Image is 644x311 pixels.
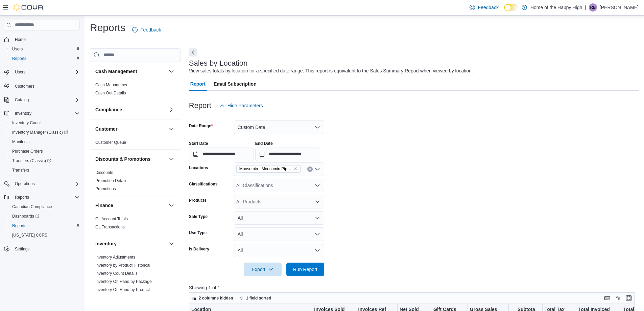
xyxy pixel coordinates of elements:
[236,165,301,173] span: Moosomin - Moosomin Pipestone - Fire & Flower
[15,111,31,116] span: Inventory
[7,165,82,175] button: Transfers
[12,36,28,44] a: Home
[9,231,50,239] a: [US_STATE] CCRS
[95,240,166,247] button: Inventory
[95,83,129,87] a: Cash Management
[9,157,80,165] span: Transfers (Classic)
[12,56,26,61] span: Reports
[189,246,209,252] label: Is Delivery
[95,186,116,192] span: Promotions
[7,118,82,128] button: Inventory Count
[95,263,150,268] span: Inventory by Product Historical
[12,46,23,52] span: Users
[9,128,80,136] span: Inventory Manager (Classic)
[14,4,44,11] img: Cova
[12,96,31,104] button: Catalog
[95,216,128,222] span: GL Account Totals
[12,35,80,44] span: Home
[589,3,597,12] div: Rayden Bajnok
[1,81,82,91] button: Customers
[95,271,138,276] a: Inventory Count Details
[9,45,80,53] span: Users
[590,3,596,12] span: RB
[9,147,46,155] a: Purchase Orders
[9,138,80,146] span: Manifests
[9,54,80,63] span: Reports
[315,166,320,172] button: Open list of options
[603,294,611,302] button: Keyboard shortcuts
[9,203,55,211] a: Canadian Compliance
[12,120,41,126] span: Inventory Count
[189,141,208,146] label: Start Date
[189,148,254,161] input: Press the down key to open a popover containing a calendar.
[12,204,52,209] span: Canadian Compliance
[1,109,82,118] button: Inventory
[315,183,320,188] button: Open list of options
[7,221,82,230] button: Reports
[12,109,80,117] span: Inventory
[234,211,324,225] button: All
[12,214,39,219] span: Dashboards
[7,128,82,137] a: Inventory Manager (Classic)
[4,32,80,271] nav: Complex example
[15,69,25,75] span: Users
[90,81,181,100] div: Cash Management
[12,82,37,90] a: Customers
[9,222,29,230] a: Reports
[189,198,207,203] label: Products
[95,202,166,209] button: Finance
[190,77,206,91] span: Report
[9,119,80,127] span: Inventory Count
[95,186,116,191] a: Promotions
[167,106,175,114] button: Compliance
[167,240,175,248] button: Inventory
[12,82,80,90] span: Customers
[1,67,82,77] button: Users
[12,223,26,228] span: Reports
[95,287,150,292] a: Inventory On Hand by Product
[95,279,152,284] a: Inventory On Hand by Package
[15,84,34,89] span: Customers
[9,54,29,63] a: Reports
[12,96,80,104] span: Catalog
[614,294,622,302] button: Display options
[95,140,126,145] span: Customer Queue
[307,166,313,172] button: Clear input
[95,126,166,132] button: Customer
[7,147,82,156] button: Purchase Orders
[234,120,324,134] button: Custom Date
[95,263,150,268] a: Inventory by Product Historical
[234,244,324,257] button: All
[600,3,639,12] p: [PERSON_NAME]
[12,193,80,201] span: Reports
[9,212,42,220] a: Dashboards
[95,90,126,96] span: Cash Out Details
[625,294,633,302] button: Enter fullscreen
[189,102,211,110] h3: Report
[189,67,473,74] div: View sales totals by location for a specified date range. This report is equivalent to the Sales ...
[12,193,32,201] button: Reports
[95,140,126,145] a: Customer Queue
[90,215,181,234] div: Finance
[7,230,82,240] button: [US_STATE] CCRS
[167,155,175,163] button: Discounts & Promotions
[95,217,128,221] a: GL Account Totals
[189,165,208,171] label: Locations
[189,294,236,302] button: 2 columns hidden
[7,156,82,165] a: Transfers (Classic)
[95,126,117,132] h3: Customer
[12,139,29,145] span: Manifests
[15,195,29,200] span: Reports
[95,106,122,113] h3: Compliance
[95,295,136,301] span: Inventory Transactions
[95,202,113,209] h3: Finance
[95,287,150,292] span: Inventory On Hand by Product
[129,23,164,37] a: Feedback
[95,156,166,162] button: Discounts & Promotions
[95,224,125,230] span: GL Transactions
[214,77,257,91] span: Email Subscription
[467,1,501,14] a: Feedback
[95,240,117,247] h3: Inventory
[1,244,82,254] button: Settings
